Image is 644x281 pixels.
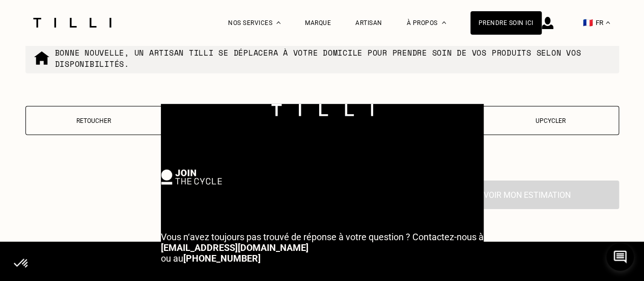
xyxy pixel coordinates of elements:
[30,18,115,28] img: Logo du service de couturière Tilli
[25,106,162,135] button: Retoucher
[271,104,373,117] img: logo Tilli
[606,21,610,24] img: menu déroulant
[355,19,382,27] a: Artisan
[470,11,542,35] a: Prendre soin ici
[276,21,281,24] img: Menu déroulant
[161,242,309,253] a: [EMAIL_ADDRESS][DOMAIN_NAME]
[183,253,261,264] a: [PHONE_NUMBER]
[161,169,222,185] img: logo Join The Cycle
[55,47,611,69] p: Bonne nouvelle, un artisan tilli se déplacera à votre domicile pour prendre soin de vos produits ...
[305,19,331,27] a: Marque
[31,117,157,124] p: Retoucher
[161,232,484,242] span: Vous n‘avez toujours pas trouvé de réponse à votre question ? Contactez-nous à
[542,17,553,29] img: icône connexion
[583,18,593,28] span: 🇫🇷
[34,50,50,66] img: commande à domicile
[161,232,484,264] p: ou au
[488,117,613,124] p: Upcycler
[482,106,619,135] button: Upcycler
[442,21,446,24] img: Menu déroulant à propos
